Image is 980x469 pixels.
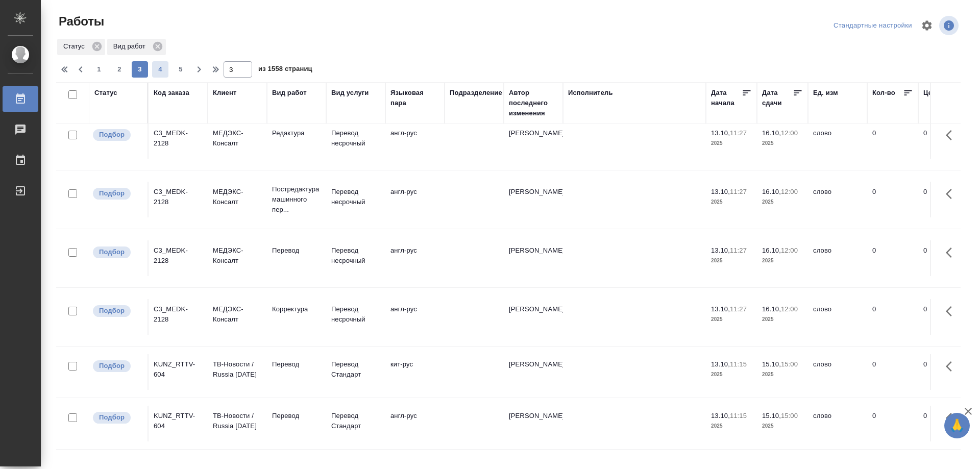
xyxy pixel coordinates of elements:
[711,188,730,195] p: 13.10,
[762,421,803,431] p: 2025
[92,128,142,142] div: Можно подбирать исполнителей
[331,128,380,149] p: Перевод несрочный
[867,299,918,335] td: 0
[213,359,262,380] p: ТВ-Новости / Russia [DATE]
[730,412,747,419] p: 11:15
[711,138,752,149] p: 2025
[91,64,107,75] span: 1
[154,411,203,431] div: KUNZ_RTTV-604
[711,360,730,368] p: 13.10,
[213,245,262,266] p: МЕДЭКС-Консалт
[152,61,168,78] button: 4
[154,128,203,149] div: C3_MEDK-2128
[730,360,747,368] p: 11:15
[813,88,838,98] div: Ед. изм
[808,354,867,390] td: слово
[99,188,125,199] p: Подбор
[867,123,918,159] td: 0
[711,305,730,313] p: 13.10,
[92,359,142,373] div: Можно подбирать исполнителей
[940,354,964,379] button: Здесь прячутся важные кнопки
[923,88,940,98] div: Цена
[711,197,752,207] p: 2025
[154,304,203,325] div: C3_MEDK-2128
[99,306,125,316] p: Подбор
[91,61,107,78] button: 1
[808,182,867,217] td: слово
[107,39,166,55] div: Вид работ
[173,61,189,78] button: 5
[762,197,803,207] p: 2025
[831,18,915,34] div: split button
[504,123,563,159] td: [PERSON_NAME]
[213,411,262,431] p: ТВ-Новости / Russia [DATE]
[940,406,964,430] button: Здесь прячутся важные кнопки
[331,304,380,325] p: Перевод несрочный
[711,88,742,108] div: Дата начала
[272,245,321,256] p: Перевод
[568,88,613,98] div: Исполнитель
[385,406,445,441] td: англ-рус
[781,360,798,368] p: 15:00
[258,63,312,78] span: из 1558 страниц
[154,88,189,98] div: Код заказа
[808,299,867,335] td: слово
[762,246,781,254] p: 16.10,
[939,16,961,35] span: Посмотреть информацию
[915,13,939,38] span: Настроить таблицу
[504,354,563,390] td: [PERSON_NAME]
[867,354,918,390] td: 0
[918,240,969,276] td: 0
[762,360,781,368] p: 15.10,
[154,359,203,380] div: KUNZ_RTTV-604
[92,411,142,425] div: Можно подбирать исполнителей
[872,88,895,98] div: Кол-во
[781,129,798,137] p: 12:00
[152,64,168,75] span: 4
[113,41,149,52] p: Вид работ
[944,413,970,438] button: 🙏
[213,187,262,207] p: МЕДЭКС-Консалт
[762,256,803,266] p: 2025
[173,64,189,75] span: 5
[762,138,803,149] p: 2025
[92,187,142,201] div: Можно подбирать исполнителей
[867,406,918,441] td: 0
[918,299,969,335] td: 0
[762,188,781,195] p: 16.10,
[711,314,752,325] p: 2025
[504,240,563,276] td: [PERSON_NAME]
[711,256,752,266] p: 2025
[781,188,798,195] p: 12:00
[272,88,307,98] div: Вид работ
[272,304,321,314] p: Корректура
[730,188,747,195] p: 11:27
[385,299,445,335] td: англ-рус
[940,240,964,265] button: Здесь прячутся важные кнопки
[867,240,918,276] td: 0
[213,88,236,98] div: Клиент
[711,129,730,137] p: 13.10,
[111,64,128,75] span: 2
[272,359,321,369] p: Перевод
[272,411,321,421] p: Перевод
[948,415,966,436] span: 🙏
[213,304,262,325] p: МЕДЭКС-Консалт
[504,182,563,217] td: [PERSON_NAME]
[99,130,125,140] p: Подбор
[509,88,558,118] div: Автор последнего изменения
[272,184,321,215] p: Постредактура машинного пер...
[808,123,867,159] td: слово
[504,299,563,335] td: [PERSON_NAME]
[385,123,445,159] td: англ-рус
[781,246,798,254] p: 12:00
[56,13,104,30] span: Работы
[385,354,445,390] td: кит-рус
[57,39,105,55] div: Статус
[99,247,125,257] p: Подбор
[331,359,380,380] p: Перевод Стандарт
[867,182,918,217] td: 0
[940,182,964,206] button: Здесь прячутся важные кнопки
[94,88,117,98] div: Статус
[808,240,867,276] td: слово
